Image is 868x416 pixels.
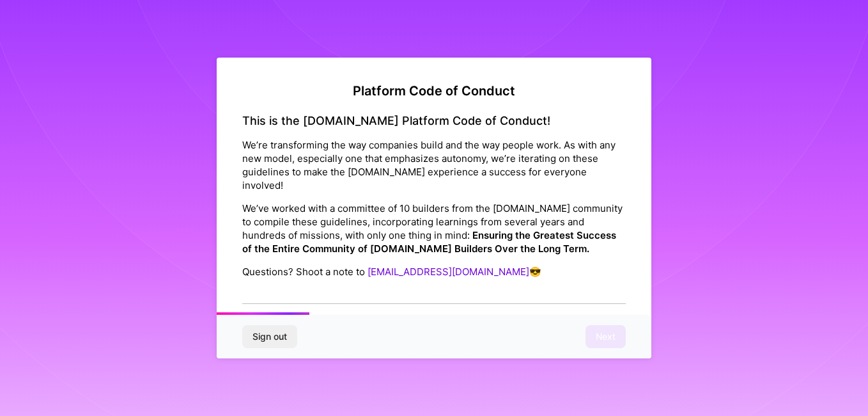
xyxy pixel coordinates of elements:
[242,114,626,128] h4: This is the [DOMAIN_NAME] Platform Code of Conduct!
[368,266,529,278] a: [EMAIL_ADDRESS][DOMAIN_NAME]
[252,330,287,343] span: Sign out
[242,229,616,255] strong: Ensuring the Greatest Success of the Entire Community of [DOMAIN_NAME] Builders Over the Long Term.
[242,202,626,255] p: We’ve worked with a committee of 10 builders from the [DOMAIN_NAME] community to compile these gu...
[242,265,626,278] p: Questions? Shoot a note to 😎
[242,325,297,348] button: Sign out
[242,83,626,99] h2: Platform Code of Conduct
[242,138,626,192] p: We’re transforming the way companies build and the way people work. As with any new model, especi...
